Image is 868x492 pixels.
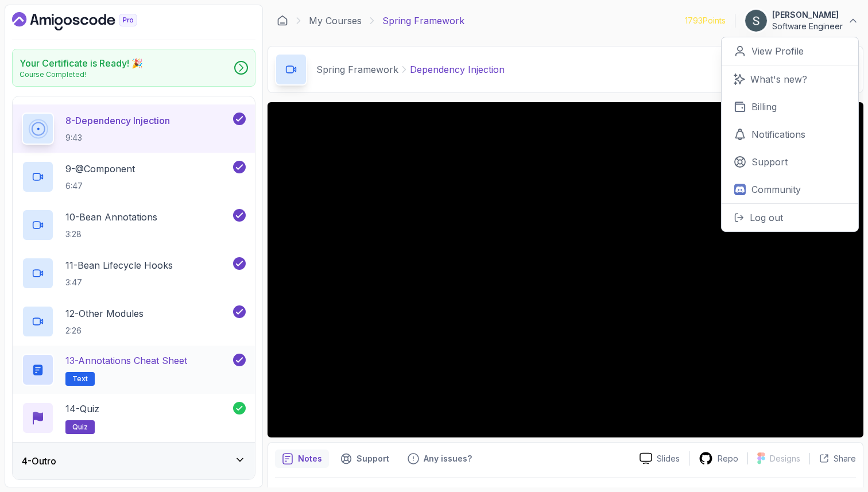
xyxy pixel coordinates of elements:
p: 2:26 [65,325,144,336]
button: notes button [275,450,329,468]
p: View Profile [751,44,804,58]
p: Repo [718,453,738,464]
p: Slides [657,453,680,464]
p: Spring Framework [316,63,398,76]
a: Dashboard [12,12,164,30]
p: 9 - @Component [65,162,135,176]
button: 4-Outro [13,443,255,479]
span: Text [72,374,88,383]
p: 10 - Bean Annotations [65,210,157,224]
h2: Your Certificate is Ready! 🎉 [20,56,143,70]
p: Designs [770,453,800,464]
iframe: 8 - Dependency Injection [268,102,863,437]
a: My Courses [309,14,362,28]
p: Course Completed! [20,70,143,79]
a: Repo [689,451,747,466]
p: 3:28 [65,228,157,240]
button: 13-Annotations Cheat SheetText [22,354,246,386]
p: 9:43 [65,132,170,144]
a: Billing [722,93,858,121]
p: Any issues? [424,453,472,464]
p: Spring Framework [382,14,464,28]
p: 12 - Other Modules [65,307,144,320]
span: quiz [72,423,88,432]
p: Log out [750,211,783,224]
p: Support [751,155,788,169]
button: 9-@Component6:47 [22,161,246,193]
p: Community [751,183,801,196]
p: Software Engineer [772,21,843,32]
button: 11-Bean Lifecycle Hooks3:47 [22,257,246,289]
button: 8-Dependency Injection9:43 [22,113,246,145]
a: Support [722,148,858,176]
p: Dependency Injection [410,63,505,76]
a: Slides [630,452,689,464]
button: 10-Bean Annotations3:28 [22,209,246,241]
button: Support button [334,450,396,468]
button: user profile image[PERSON_NAME]Software Engineer [745,9,859,32]
a: Dashboard [277,15,288,26]
a: View Profile [722,37,858,65]
p: Support [356,453,389,464]
img: user profile image [745,10,767,32]
p: What's new? [750,72,807,86]
p: Share [834,453,856,464]
button: Feedback button [401,450,479,468]
a: What's new? [722,65,858,93]
p: 13 - Annotations Cheat Sheet [65,354,187,367]
p: 3:47 [65,277,173,288]
p: 8 - Dependency Injection [65,114,170,127]
button: Log out [722,203,858,231]
p: 14 - Quiz [65,402,99,416]
a: Notifications [722,121,858,148]
p: Notes [298,453,322,464]
p: 1793 Points [685,15,726,26]
a: Community [722,176,858,203]
h3: 4 - Outro [22,454,56,468]
button: 12-Other Modules2:26 [22,305,246,338]
p: Notifications [751,127,805,141]
p: Billing [751,100,777,114]
button: 14-Quizquiz [22,402,246,434]
p: 11 - Bean Lifecycle Hooks [65,258,173,272]
button: Share [809,453,856,464]
a: Your Certificate is Ready! 🎉Course Completed! [12,49,255,87]
p: 6:47 [65,180,135,192]
p: [PERSON_NAME] [772,9,843,21]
